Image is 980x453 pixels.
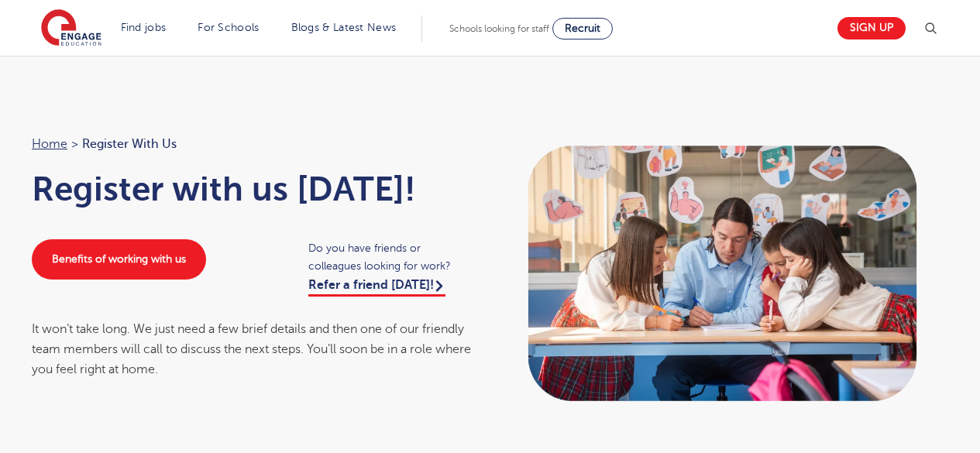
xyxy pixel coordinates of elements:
span: > [71,137,78,151]
a: Benefits of working with us [32,239,206,280]
nav: breadcrumb [32,134,475,154]
a: For Schools [198,22,259,33]
img: Engage Education [41,9,101,48]
a: Blogs & Latest News [291,22,397,33]
span: Recruit [565,22,600,34]
a: Find jobs [121,22,167,33]
span: Do you have friends or colleagues looking for work? [308,239,475,275]
div: It won’t take long. We just need a few brief details and then one of our friendly team members wi... [32,319,475,380]
a: Home [32,137,67,151]
a: Sign up [837,17,906,39]
a: Refer a friend [DATE]! [308,278,445,297]
span: Schools looking for staff [449,23,549,34]
a: Recruit [552,18,613,39]
span: Register with us [82,134,177,154]
h1: Register with us [DATE]! [32,170,475,208]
